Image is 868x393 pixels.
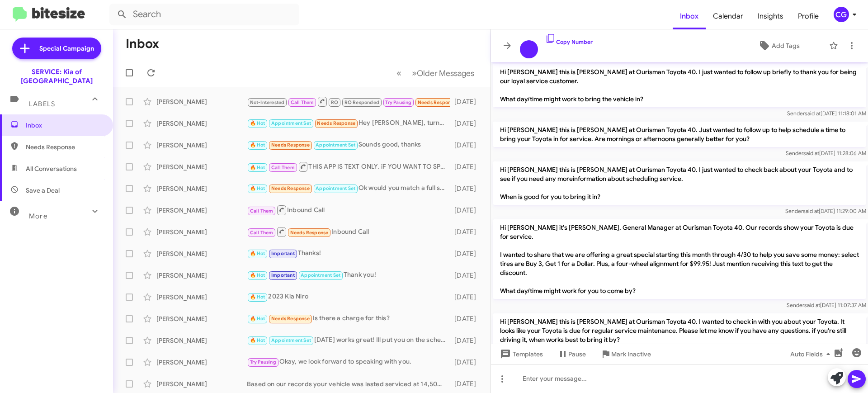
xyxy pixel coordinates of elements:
[156,184,247,193] div: [PERSON_NAME]
[12,38,101,59] a: Special Campaign
[493,122,866,147] p: Hi [PERSON_NAME] this is [PERSON_NAME] at Ourisman Toyota 40. Just wanted to follow up to help sc...
[290,230,329,236] span: Needs Response
[750,3,791,29] a: Insights
[344,99,379,105] span: RO Responded
[493,219,866,299] p: Hi [PERSON_NAME] it's [PERSON_NAME], General Manager at Ourisman Toyota 40. Our records show your...
[450,314,483,323] div: [DATE]
[545,38,593,45] a: Copy Number
[247,313,450,324] div: Is there a charge for this?
[493,161,866,205] p: Hi [PERSON_NAME] this is [PERSON_NAME] at Ourisman Toyota 40. I just wanted to check back about y...
[250,165,265,170] span: 🔥 Hot
[493,64,866,107] p: Hi [PERSON_NAME] this is [PERSON_NAME] at Ourisman Toyota 40. I just wanted to follow up briefly ...
[29,212,47,220] span: More
[787,302,866,308] span: Sender [DATE] 11:07:37 AM
[156,271,247,280] div: [PERSON_NAME]
[247,270,450,280] div: Thank you!
[301,272,340,278] span: Appointment Set
[250,294,265,300] span: 🔥 Hot
[450,227,483,237] div: [DATE]
[247,140,450,150] div: Sounds good, thanks
[271,165,295,170] span: Call Them
[291,99,314,105] span: Call Them
[450,206,483,215] div: [DATE]
[550,346,593,362] button: Pause
[250,208,274,214] span: Call Them
[271,142,310,148] span: Needs Response
[271,316,310,322] span: Needs Response
[247,204,450,216] div: Inbound Call
[331,99,338,105] span: RO
[247,335,450,346] div: [DATE] works great! Ill put you on the schedule right now.
[450,141,483,150] div: [DATE]
[317,120,355,126] span: Needs Response
[29,100,55,108] span: Labels
[385,99,411,105] span: Try Pausing
[156,314,247,323] div: [PERSON_NAME]
[392,64,480,82] nav: Page navigation example
[156,336,247,345] div: [PERSON_NAME]
[412,67,417,79] span: »
[673,3,706,29] a: Inbox
[391,64,407,82] button: Previous
[834,7,849,22] div: CG
[156,206,247,215] div: [PERSON_NAME]
[250,99,285,105] span: Not-Interested
[787,110,866,117] span: Sender [DATE] 11:18:01 AM
[26,142,103,152] span: Needs Response
[271,185,310,191] span: Needs Response
[791,3,826,29] a: Profile
[250,230,274,236] span: Call Them
[406,64,480,82] button: Next
[26,164,77,173] span: All Conversations
[826,7,858,22] button: CG
[396,67,401,79] span: «
[316,142,355,148] span: Appointment Set
[271,251,295,256] span: Important
[593,346,658,362] button: Mark Inactive
[247,118,450,128] div: Hey [PERSON_NAME], turned the Telluride on this morning and the engine started but the instrument...
[26,121,103,130] span: Inbox
[450,162,483,171] div: [DATE]
[450,358,483,367] div: [DATE]
[250,272,265,278] span: 🔥 Hot
[450,249,483,258] div: [DATE]
[156,293,247,302] div: [PERSON_NAME]
[498,346,543,362] span: Templates
[772,38,800,54] span: Add Tags
[450,379,483,388] div: [DATE]
[804,302,820,308] span: said at
[611,346,651,362] span: Mark Inactive
[26,186,60,195] span: Save a Deal
[247,292,450,302] div: 2023 Kia Niro
[247,226,450,237] div: Inbound Call
[247,161,450,172] div: THIS APP IS TEXT ONLY. iF YOU WANT TO SPEAK WITH SOMEONE PPLEASE CALL THE STORE.
[450,336,483,345] div: [DATE]
[783,346,841,362] button: Auto Fields
[805,110,821,117] span: said at
[250,359,276,365] span: Try Pausing
[450,119,483,128] div: [DATE]
[786,150,866,156] span: Sender [DATE] 11:28:06 AM
[250,337,265,343] span: 🔥 Hot
[732,38,825,54] button: Add Tags
[156,119,247,128] div: [PERSON_NAME]
[271,120,311,126] span: Appointment Set
[156,227,247,237] div: [PERSON_NAME]
[790,346,834,362] span: Auto Fields
[247,248,450,259] div: Thanks!
[271,272,295,278] span: Important
[450,293,483,302] div: [DATE]
[785,208,866,214] span: Sender [DATE] 11:29:00 AM
[450,184,483,193] div: [DATE]
[126,37,159,51] h1: Inbox
[250,142,265,148] span: 🔥 Hot
[109,4,299,25] input: Search
[247,357,450,367] div: Okay, we look forward to speaking with you.
[803,150,819,156] span: said at
[491,346,550,362] button: Templates
[39,44,94,53] span: Special Campaign
[450,271,483,280] div: [DATE]
[247,379,450,388] div: Based on our records your vehicle was lasted serviced at 14,503. Your vehicle may be due for a oi...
